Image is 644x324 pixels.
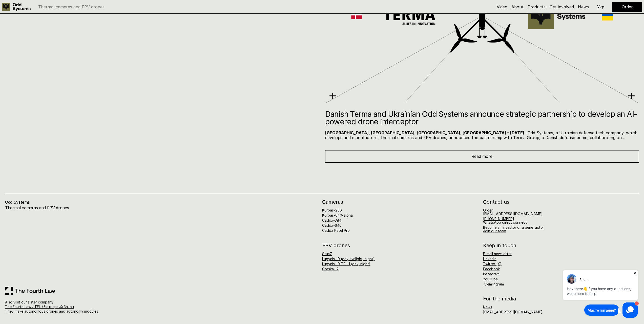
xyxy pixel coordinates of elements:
a: About [511,4,524,9]
h2: Danish Terma and Ukrainian Odd Systems announce strategic partnership to develop an AI-powered dr... [325,110,639,125]
h6: Order [EMAIL_ADDRESS][DOMAIN_NAME] [483,208,543,216]
a: Instagram [483,272,500,276]
h2: Keep in touch [483,243,516,248]
a: News [578,4,589,9]
a: Twitter (X) [483,262,502,266]
span: Read more [471,154,492,159]
a: Products [528,4,546,9]
strong: [GEOGRAPHIC_DATA], [GEOGRAPHIC_DATA]; [GEOGRAPHIC_DATA], [GEOGRAPHIC_DATA] – [DATE] [325,130,524,135]
a: Order [622,4,633,9]
a: Stus7 [322,252,332,256]
a: Kurbas-256 [322,208,342,212]
a: Caddx-384 [322,218,341,222]
a: Get involved [550,4,574,9]
h4: Odd Systems Thermal cameras and FPV drones [5,199,120,216]
a: Lupynis-10-TFL-1 (day, night) [322,262,370,266]
p: Укр [597,5,604,9]
a: The Fourth Law / TFL / Четвертий Закон [5,304,74,309]
a: Join our team [483,229,506,233]
a: Video [497,4,507,9]
h2: Contact us [483,199,639,204]
a: [EMAIL_ADDRESS][DOMAIN_NAME] [483,310,543,314]
iframe: HelpCrunch [562,269,639,319]
h2: For the media [483,296,639,301]
a: Lupynis-10 (day, twilight, night) [322,257,375,261]
h2: Cameras [322,199,478,204]
a: [PHONE_NUMBER]WhatsApp direct connect [483,217,527,224]
a: YouTube [483,277,498,281]
a: Linkedin [483,257,496,261]
a: Become an investor or a benefactor [483,225,544,230]
a: Facebook [483,267,500,271]
strong: – [526,130,528,135]
a: Kremlingram [484,282,504,286]
p: Odd Systems, a Ukrainian defense tech company, which develops and manufactures thermal cameras an... [325,130,639,140]
a: Gorska-12 [322,267,339,271]
a: Kurbas-640-alpha [322,213,353,217]
a: Caddx-640 [322,223,342,227]
a: E-mail newsletter [483,252,512,256]
h2: FPV drones [322,243,478,248]
p: Also visit our sister company They make autonomous drones and autonomy modules [5,300,138,314]
a: Caddx Ratel Pro [322,228,350,233]
p: Thermal cameras and FPV drones [38,5,105,9]
a: News [483,305,492,309]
